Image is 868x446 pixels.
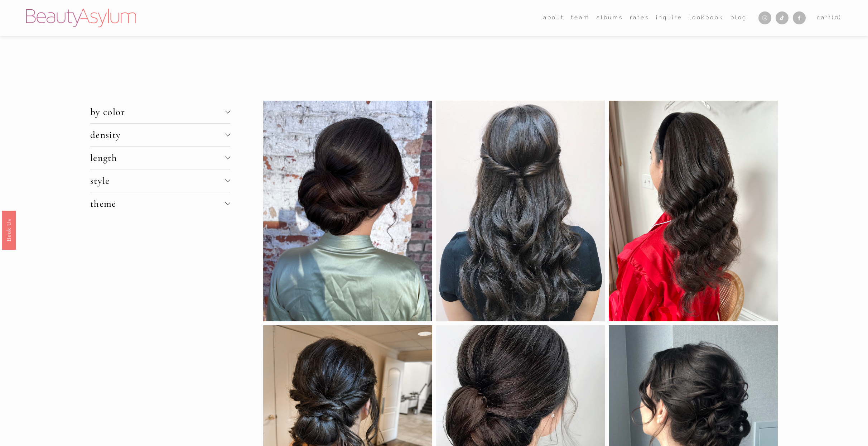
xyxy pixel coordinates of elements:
a: Lookbook [689,13,724,24]
span: density [90,129,225,141]
span: theme [90,198,225,210]
span: style [90,175,225,187]
button: theme [90,192,230,215]
span: ( ) [832,14,842,21]
button: length [90,147,230,169]
a: Facebook [793,11,806,24]
a: Blog [730,13,747,24]
a: Book Us [2,210,16,249]
a: Instagram [758,11,771,24]
a: Inquire [656,13,683,24]
button: style [90,169,230,192]
a: albums [597,13,623,24]
a: Rates [630,13,649,24]
span: by color [90,106,225,118]
span: 0 [835,14,839,21]
button: density [90,124,230,146]
a: 0 items in cart [817,13,842,23]
span: about [543,13,564,23]
img: Beauty Asylum | Bridal Hair &amp; Makeup Charlotte &amp; Atlanta [26,9,136,27]
a: folder dropdown [571,13,589,24]
a: TikTok [776,11,789,24]
span: length [90,152,225,164]
span: team [571,13,589,23]
button: by color [90,101,230,123]
a: folder dropdown [543,13,564,24]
